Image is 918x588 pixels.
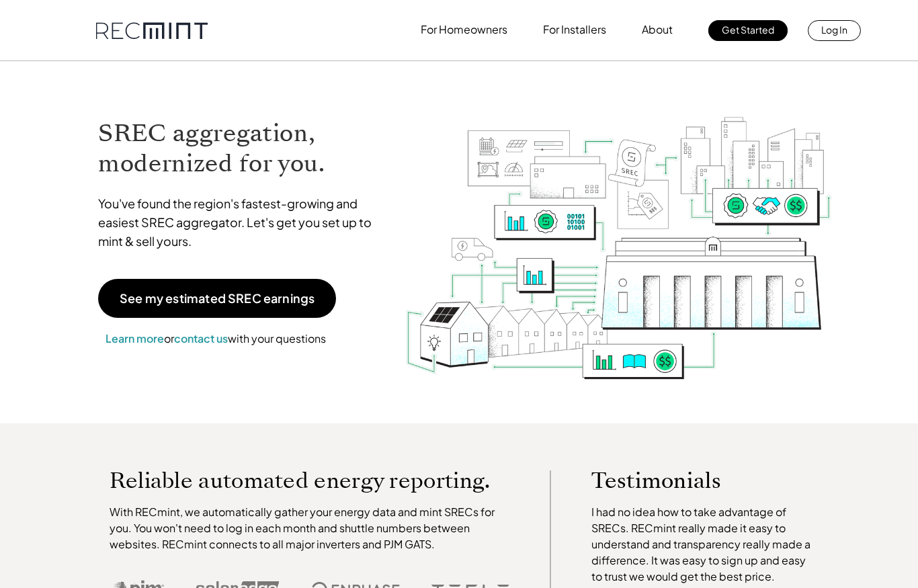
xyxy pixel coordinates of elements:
p: or with your questions [98,330,333,347]
p: About [642,20,673,39]
p: Testimonials [591,470,792,491]
p: For Homeowners [421,20,507,39]
p: I had no idea how to take advantage of SRECs. RECmint really made it easy to understand and trans... [591,504,817,585]
a: Learn more [106,331,164,345]
p: With RECmint, we automatically gather your energy data and mint SRECs for you. You won't need to ... [110,504,510,552]
h1: SREC aggregation, modernized for you. [98,118,384,179]
p: See my estimated SREC earnings [120,292,315,304]
p: Get Started [722,20,774,39]
p: For Installers [543,20,606,39]
a: Get Started [708,20,788,41]
p: Log In [821,20,847,39]
p: Reliable automated energy reporting. [110,470,510,491]
img: RECmint value cycle [405,81,833,383]
p: You've found the region's fastest-growing and easiest SREC aggregator. Let's get you set up to mi... [98,194,384,251]
a: See my estimated SREC earnings [98,279,336,318]
a: contact us [174,331,228,345]
a: Log In [808,20,861,41]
